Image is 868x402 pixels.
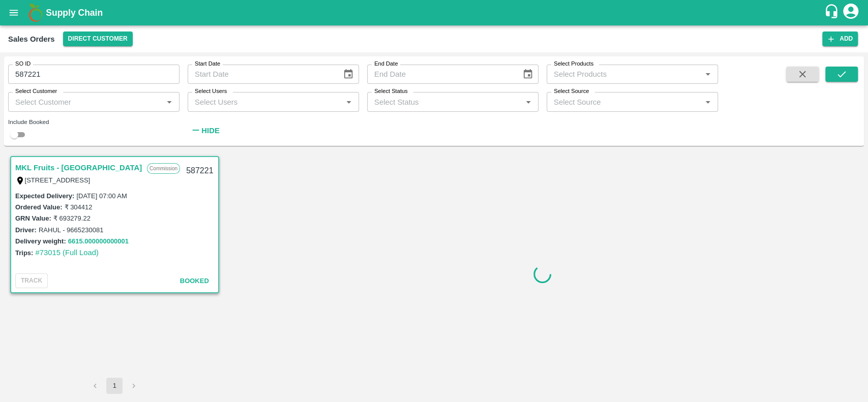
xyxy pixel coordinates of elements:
[550,68,698,81] input: Select Products
[374,60,398,68] label: End Date
[15,203,62,211] label: Ordered Value:
[15,249,33,257] label: Trips:
[339,65,358,84] button: Choose date
[370,95,519,108] input: Select Status
[824,4,842,22] div: customer-support
[188,122,222,139] button: Hide
[374,87,408,96] label: Select Status
[701,68,714,81] button: Open
[180,277,209,285] span: Booked
[15,60,31,68] label: SO ID
[554,87,589,96] label: Select Source
[63,32,133,46] button: Select DC
[2,1,25,24] button: open drawer
[15,226,37,234] label: Driver:
[8,33,55,46] div: Sales Orders
[147,163,180,174] p: Commission
[842,2,860,23] div: account of current user
[522,96,535,109] button: Open
[518,65,537,84] button: Choose date
[195,87,227,96] label: Select Users
[15,87,57,96] label: Select Customer
[8,117,179,127] div: Include Booked
[180,159,219,183] div: 587221
[188,65,335,84] input: Start Date
[35,249,99,257] a: #73015 (Full Load)
[8,65,179,84] input: Enter SO ID
[701,96,714,109] button: Open
[342,96,355,109] button: Open
[53,214,91,222] label: ₹ 693279.22
[15,237,66,245] label: Delivery weight:
[191,95,339,108] input: Select Users
[68,236,129,248] button: 6615.000000000001
[15,161,142,174] a: MKL Fruits - [GEOGRAPHIC_DATA]
[15,214,51,222] label: GRN Value:
[25,3,46,23] img: logo
[106,378,123,394] button: page 1
[76,192,127,200] label: [DATE] 07:00 AM
[85,378,143,394] nav: pagination navigation
[550,95,698,108] input: Select Source
[46,6,824,20] a: Supply Chain
[15,192,74,200] label: Expected Delivery :
[39,226,103,234] label: RAHUL - 9665230081
[163,96,176,109] button: Open
[554,60,593,68] label: Select Products
[11,95,160,108] input: Select Customer
[367,65,514,84] input: End Date
[822,32,858,46] button: Add
[64,203,92,211] label: ₹ 304412
[201,127,219,135] strong: Hide
[195,60,220,68] label: Start Date
[46,8,103,18] b: Supply Chain
[25,176,91,184] label: [STREET_ADDRESS]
